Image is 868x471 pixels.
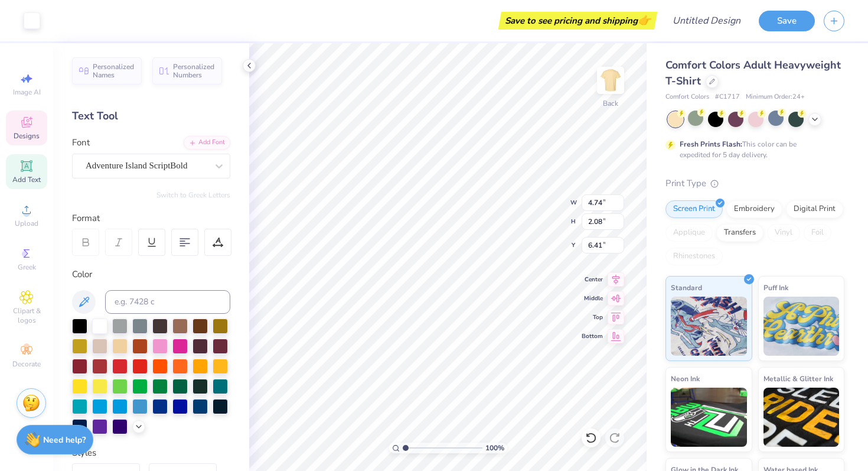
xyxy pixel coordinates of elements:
span: Designs [14,131,40,141]
span: Metallic & Glitter Ink [763,372,833,385]
img: Back [599,69,622,92]
div: Screen Print [665,200,723,218]
div: Print Type [665,177,844,190]
span: 👉 [638,13,651,27]
strong: Fresh Prints Flash: [680,139,742,149]
input: Untitled Design [663,9,750,33]
span: Neon Ink [671,372,700,385]
strong: Need help? [43,434,86,446]
img: Puff Ink [763,297,840,356]
span: Clipart & logos [6,306,47,325]
div: Rhinestones [665,248,723,265]
div: Digital Print [786,200,843,218]
span: # C1717 [715,92,740,102]
div: Foil [804,224,831,242]
button: Switch to Greek Letters [156,190,230,200]
span: Minimum Order: 24 + [746,92,805,102]
span: Upload [15,219,38,228]
span: Personalized Names [93,63,135,79]
div: Vinyl [767,224,800,242]
img: Standard [671,297,747,356]
span: Middle [582,294,603,303]
span: Center [582,275,603,284]
div: Applique [665,224,713,242]
span: Puff Ink [763,281,788,294]
span: Add Text [12,175,41,184]
span: Image AI [13,87,41,97]
div: Save to see pricing and shipping [501,12,654,30]
div: Styles [72,446,230,460]
div: Transfers [716,224,763,242]
span: Standard [671,281,702,294]
div: Embroidery [726,200,782,218]
span: Decorate [12,359,41,369]
span: Top [582,313,603,321]
div: This color can be expedited for 5 day delivery. [680,139,825,160]
div: Color [72,268,230,281]
div: Text Tool [72,108,230,124]
span: Bottom [582,332,603,340]
label: Font [72,136,90,150]
button: Save [759,11,815,31]
div: Add Font [184,136,230,150]
img: Neon Ink [671,388,747,447]
input: e.g. 7428 c [105,290,230,314]
span: 100 % [485,443,504,453]
div: Back [603,98,618,109]
span: Comfort Colors Adult Heavyweight T-Shirt [665,58,841,88]
img: Metallic & Glitter Ink [763,388,840,447]
div: Format [72,212,231,225]
span: Comfort Colors [665,92,709,102]
span: Greek [18,262,36,272]
span: Personalized Numbers [173,63,215,79]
